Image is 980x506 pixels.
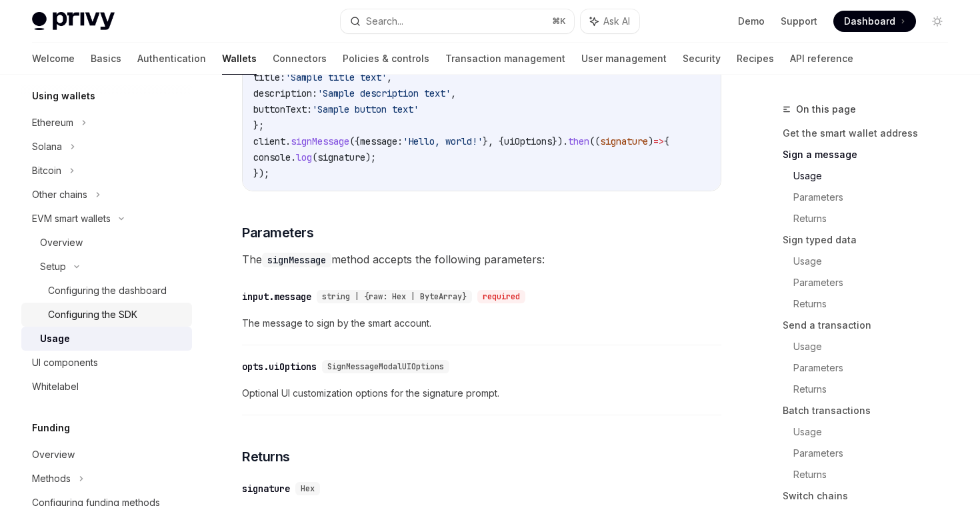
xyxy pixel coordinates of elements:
[552,135,568,147] span: }).
[653,135,664,147] span: =>
[568,135,589,147] span: then
[796,101,856,117] span: On this page
[477,290,525,303] div: required
[32,88,95,104] h5: Using wallets
[253,167,269,179] span: });
[291,151,296,163] span: .
[32,187,87,203] div: Other chains
[242,482,290,495] div: signature
[833,11,916,32] a: Dashboard
[317,87,451,99] span: 'Sample description text'
[40,331,70,347] div: Usage
[253,71,285,83] span: title:
[360,135,403,147] span: message:
[451,87,456,99] span: ,
[349,135,360,147] span: ({
[683,43,721,75] a: Security
[793,464,959,485] a: Returns
[40,259,66,275] div: Setup
[387,71,392,83] span: ,
[32,115,73,131] div: Ethereum
[262,253,331,267] code: signMessage
[32,139,62,155] div: Solana
[793,443,959,464] a: Parameters
[365,151,376,163] span: );
[48,283,167,299] div: Configuring the dashboard
[783,315,959,336] a: Send a transaction
[737,43,774,75] a: Recipes
[21,279,192,303] a: Configuring the dashboard
[32,379,79,395] div: Whitelabel
[242,447,290,466] span: Returns
[366,13,403,29] div: Search...
[312,103,419,115] span: 'Sample button text'
[312,151,317,163] span: (
[273,43,327,75] a: Connectors
[285,71,387,83] span: 'Sample title text'
[253,87,317,99] span: description:
[648,135,653,147] span: )
[581,9,639,33] button: Ask AI
[32,471,71,487] div: Methods
[242,290,311,303] div: input.message
[445,43,565,75] a: Transaction management
[242,250,721,269] span: The method accepts the following parameters:
[783,229,959,251] a: Sign typed data
[21,443,192,467] a: Overview
[91,43,121,75] a: Basics
[793,293,959,315] a: Returns
[296,151,312,163] span: log
[21,327,192,351] a: Usage
[738,15,765,28] a: Demo
[32,12,115,31] img: light logo
[341,9,573,33] button: Search...⌘K
[793,421,959,443] a: Usage
[504,135,552,147] span: uiOptions
[793,336,959,357] a: Usage
[317,151,365,163] span: signature
[927,11,948,32] button: Toggle dark mode
[793,208,959,229] a: Returns
[32,420,70,436] h5: Funding
[844,15,895,28] span: Dashboard
[21,351,192,375] a: UI components
[242,223,313,242] span: Parameters
[137,43,206,75] a: Authentication
[291,135,349,147] span: signMessage
[403,135,483,147] span: 'Hello, world!'
[790,43,853,75] a: API reference
[40,235,83,251] div: Overview
[285,135,291,147] span: .
[32,355,98,371] div: UI components
[581,43,667,75] a: User management
[793,187,959,208] a: Parameters
[32,43,75,75] a: Welcome
[793,165,959,187] a: Usage
[327,361,444,372] span: SignMessageModalUIOptions
[253,119,264,131] span: };
[21,231,192,255] a: Overview
[21,375,192,399] a: Whitelabel
[21,303,192,327] a: Configuring the SDK
[781,15,817,28] a: Support
[793,379,959,400] a: Returns
[322,291,467,302] span: string | {raw: Hex | ByteArray}
[600,135,648,147] span: signature
[253,135,285,147] span: client
[32,447,75,463] div: Overview
[222,43,257,75] a: Wallets
[793,251,959,272] a: Usage
[783,144,959,165] a: Sign a message
[793,272,959,293] a: Parameters
[589,135,600,147] span: ((
[253,151,291,163] span: console
[32,163,61,179] div: Bitcoin
[32,211,111,227] div: EVM smart wallets
[242,385,721,401] span: Optional UI customization options for the signature prompt.
[783,400,959,421] a: Batch transactions
[343,43,429,75] a: Policies & controls
[48,307,137,323] div: Configuring the SDK
[301,483,315,494] span: Hex
[603,15,630,28] span: Ask AI
[664,135,669,147] span: {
